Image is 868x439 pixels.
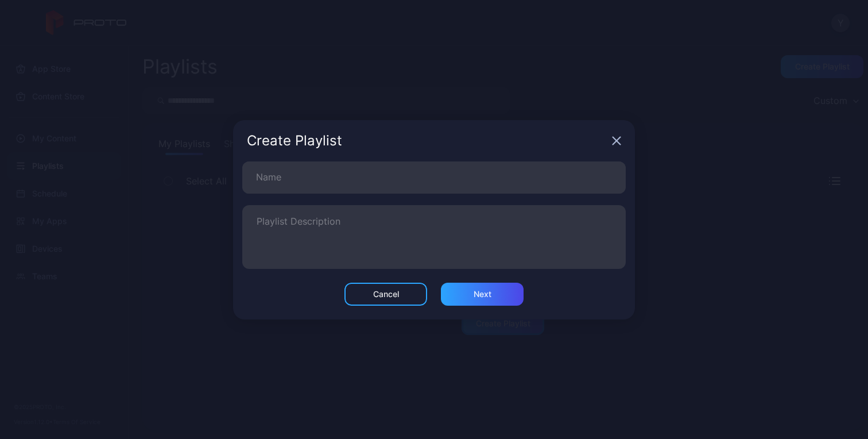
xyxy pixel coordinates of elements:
button: Next [441,283,524,306]
button: Cancel [344,283,427,306]
input: Name [242,161,626,194]
textarea: Playlist Description [257,217,611,257]
div: Next [474,290,491,299]
div: Create Playlist [247,134,607,148]
div: Cancel [373,290,399,299]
